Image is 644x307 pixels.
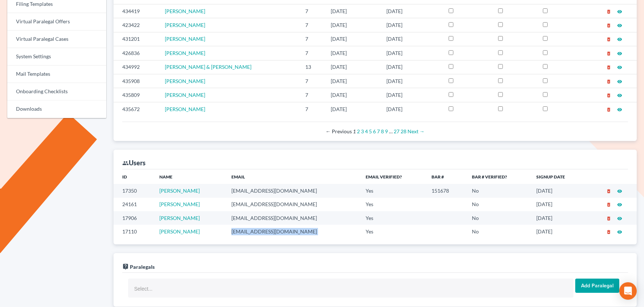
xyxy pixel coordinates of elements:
a: visibility [617,50,622,56]
td: No [466,184,530,197]
a: visibility [617,201,622,207]
a: delete_forever [606,36,611,42]
span: [PERSON_NAME] [165,8,205,14]
a: [PERSON_NAME] [159,188,200,194]
a: [PERSON_NAME] [165,22,205,28]
a: delete_forever [606,188,611,194]
td: [DATE] [325,18,381,32]
a: Page 5 [369,128,372,134]
i: live_help [122,263,129,270]
th: Signup Date [530,169,587,184]
a: [PERSON_NAME] [165,36,205,42]
a: [PERSON_NAME] [165,78,205,84]
i: visibility [617,93,622,98]
a: [PERSON_NAME] [159,201,200,207]
td: 434992 [114,60,159,74]
td: 7 [299,102,325,116]
i: visibility [617,79,622,84]
i: group [122,160,129,166]
td: No [466,198,530,211]
td: [DATE] [530,198,587,211]
i: visibility [617,23,622,28]
input: Add Paralegal [575,279,619,293]
td: [DATE] [381,46,443,60]
a: delete_forever [606,22,611,28]
a: [PERSON_NAME] [159,228,200,235]
td: Yes [360,225,426,238]
a: visibility [617,215,622,221]
a: [PERSON_NAME] [159,215,200,221]
a: Next page [408,128,425,134]
td: 7 [299,74,325,88]
i: delete_forever [606,79,611,84]
span: Paralegals [130,264,155,270]
a: [PERSON_NAME] [165,106,205,112]
td: 434419 [114,4,159,18]
a: [PERSON_NAME] [165,92,205,98]
i: visibility [617,189,622,194]
i: delete_forever [606,216,611,221]
td: 423422 [114,18,159,32]
div: Open Intercom Messenger [619,282,637,300]
td: 7 [299,4,325,18]
td: [DATE] [325,74,381,88]
td: Yes [360,198,426,211]
td: 7 [299,88,325,102]
a: visibility [617,8,622,14]
i: delete_forever [606,93,611,98]
td: 435809 [114,88,159,102]
i: visibility [617,65,622,70]
td: 151678 [426,184,466,197]
th: Name [154,169,226,184]
a: Onboarding Checklists [7,83,106,101]
a: Virtual Paralegal Offers [7,13,106,31]
i: visibility [617,107,622,112]
i: visibility [617,202,622,207]
td: [EMAIL_ADDRESS][DOMAIN_NAME] [226,211,360,225]
i: visibility [617,9,622,14]
a: Page 9 [385,128,388,134]
i: visibility [617,37,622,42]
div: Pagination [128,128,622,135]
td: 431201 [114,32,159,46]
td: [DATE] [325,46,381,60]
td: 7 [299,18,325,32]
td: [DATE] [530,184,587,197]
a: visibility [617,188,622,194]
td: [DATE] [381,88,443,102]
td: [DATE] [530,225,587,238]
a: Page 8 [381,128,384,134]
a: Page 28 [401,128,406,134]
i: delete_forever [606,23,611,28]
i: delete_forever [606,107,611,112]
td: [DATE] [325,88,381,102]
td: 17906 [114,211,154,225]
a: Page 7 [377,128,380,134]
i: delete_forever [606,9,611,14]
td: [EMAIL_ADDRESS][DOMAIN_NAME] [226,225,360,238]
i: delete_forever [606,189,611,194]
th: Bar # Verified? [466,169,530,184]
a: delete_forever [606,201,611,207]
th: ID [114,169,154,184]
a: Page 4 [365,128,368,134]
th: Email Verified? [360,169,426,184]
a: delete_forever [606,8,611,14]
span: Previous page [326,128,352,134]
td: Yes [360,211,426,225]
td: 435672 [114,102,159,116]
a: delete_forever [606,64,611,70]
a: Page 2 [357,128,360,134]
a: visibility [617,22,622,28]
a: visibility [617,92,622,98]
td: No [466,211,530,225]
td: [DATE] [381,32,443,46]
a: visibility [617,64,622,70]
th: Bar # [426,169,466,184]
i: delete_forever [606,37,611,42]
td: [DATE] [325,60,381,74]
a: System Settings [7,48,106,66]
td: 7 [299,32,325,46]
